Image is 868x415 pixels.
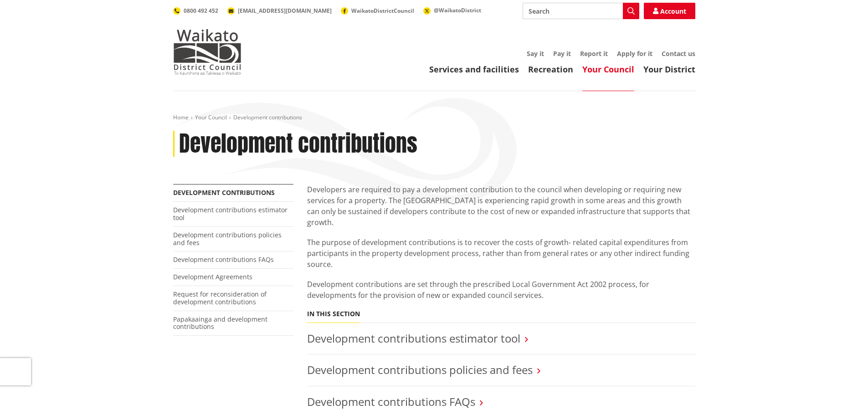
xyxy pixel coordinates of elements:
[341,7,414,15] a: WaikatoDistrictCouncil
[307,331,520,346] a: Development contributions estimator tool
[553,49,571,58] a: Pay it
[528,64,573,75] a: Recreation
[173,315,267,331] a: Papakaainga and development contributions
[195,113,227,121] a: Your Council
[307,394,475,409] a: Development contributions FAQs
[423,6,481,14] a: @WaikatoDistrict
[179,131,417,157] h1: Development contributions
[434,6,481,14] span: @WaikatoDistrict
[617,49,652,58] a: Apply for it
[184,7,218,15] span: 0800 492 452
[173,255,274,264] a: Development contributions FAQs
[173,205,288,222] a: Development contributions estimator tool
[173,113,189,121] a: Home
[351,7,414,15] span: WaikatoDistrictCouncil
[307,237,695,270] p: The purpose of development contributions is to recover the costs of growth- related capital expen...
[644,3,695,19] a: Account
[307,310,360,318] h5: In this section
[173,272,252,281] a: Development Agreements
[582,64,634,75] a: Your Council
[173,290,267,306] a: Request for reconsideration of development contributions
[643,64,695,75] a: Your District
[233,113,302,121] span: Development contributions
[173,188,275,197] a: Development contributions
[523,3,639,19] input: Search input
[429,64,519,75] a: Services and facilities
[662,49,695,58] a: Contact us
[307,362,533,377] a: Development contributions policies and fees
[173,231,282,247] a: Development contributions policies and fees
[580,49,608,58] a: Report it
[307,184,695,228] p: Developers are required to pay a development contribution to the council when developing or requi...
[307,279,695,301] p: Development contributions are set through the prescribed Local Government Act 2002 process, for d...
[238,7,332,15] span: [EMAIL_ADDRESS][DOMAIN_NAME]
[173,29,241,75] img: Waikato District Council - Te Kaunihera aa Takiwaa o Waikato
[173,7,218,15] a: 0800 492 452
[173,114,695,122] nav: breadcrumb
[527,49,544,58] a: Say it
[227,7,332,15] a: [EMAIL_ADDRESS][DOMAIN_NAME]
